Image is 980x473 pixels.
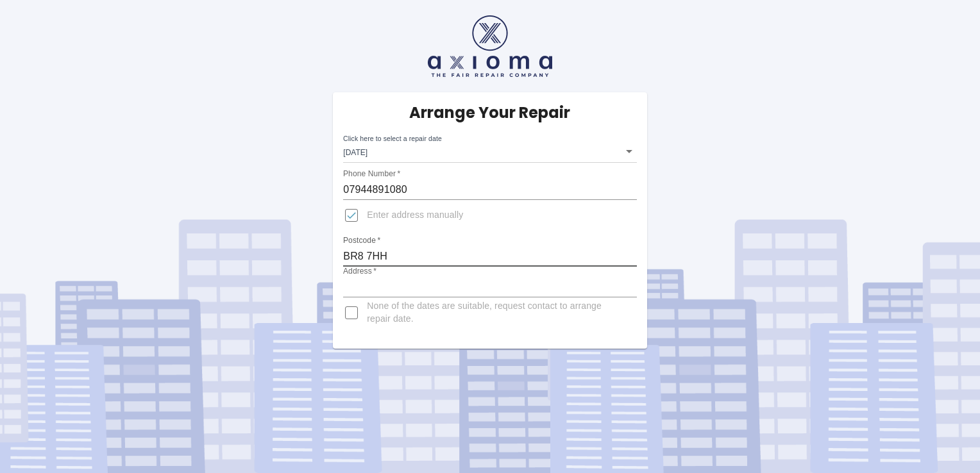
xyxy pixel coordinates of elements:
[343,266,376,277] label: Address
[409,103,570,123] h5: Arrange Your Repair
[428,15,552,77] img: axioma
[367,209,463,222] span: Enter address manually
[343,134,442,144] label: Click here to select a repair date
[343,140,636,163] div: [DATE]
[367,300,626,326] span: None of the dates are suitable, request contact to arrange repair date.
[343,169,400,179] label: Phone Number
[343,235,380,246] label: Postcode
